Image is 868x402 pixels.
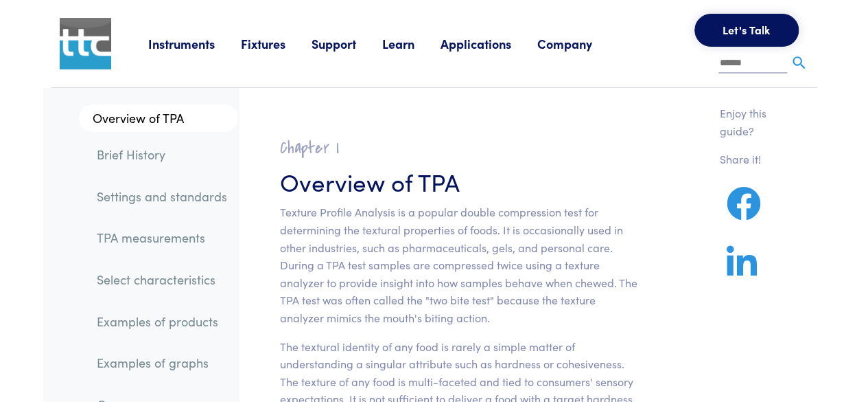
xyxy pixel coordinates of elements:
[280,164,637,198] h3: Overview of TPA
[720,150,784,168] p: Share it!
[241,35,312,52] a: Fixtures
[60,18,111,69] img: ttc_logo_1x1_v1.0.png
[79,104,238,132] a: Overview of TPA
[280,203,637,326] p: Texture Profile Analysis is a popular double compression test for determining the textural proper...
[441,35,537,52] a: Applications
[86,181,238,212] a: Settings and standards
[312,35,382,52] a: Support
[694,14,799,47] button: Let's Talk
[720,262,764,279] a: Share on LinkedIn
[86,264,238,295] a: Select characteristics
[86,222,238,254] a: TPA measurements
[86,306,238,337] a: Examples of products
[86,347,238,379] a: Examples of graphs
[720,104,784,139] p: Enjoy this guide?
[86,139,238,170] a: Brief History
[537,35,618,52] a: Company
[280,137,637,159] h2: Chapter I
[382,35,441,52] a: Learn
[148,35,241,52] a: Instruments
